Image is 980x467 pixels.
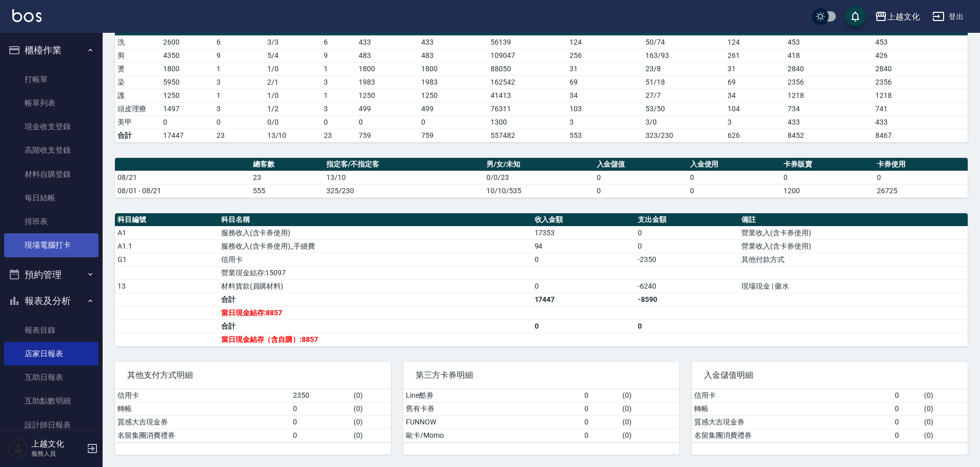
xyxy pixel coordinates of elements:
td: 23 [321,129,356,142]
td: 162542 [488,75,566,89]
td: 燙 [115,62,161,75]
td: 轉帳 [692,402,892,415]
td: 0 [582,389,620,402]
td: Line酷券 [403,389,582,402]
td: A1 [115,226,219,239]
td: 4350 [161,49,214,62]
a: 每日結帳 [4,186,99,210]
td: 27 / 7 [643,89,725,102]
td: 6 [321,35,356,49]
td: 0 [688,184,781,197]
td: 483 [356,49,419,62]
td: 1250 [356,89,419,102]
td: 13/10 [265,129,322,142]
td: FUNNOW [403,415,582,429]
td: ( 0 ) [922,389,968,402]
th: 支出金額 [635,213,739,227]
button: 櫃檯作業 [4,37,99,64]
td: 10/10/535 [484,184,594,197]
td: 17353 [532,226,636,239]
th: 入金儲值 [594,158,688,171]
td: 其他付款方式 [739,253,968,266]
td: -2350 [635,253,739,266]
td: 103 [567,102,643,115]
td: 1200 [781,184,874,197]
table: a dense table [692,389,968,442]
td: 23 [214,129,265,142]
td: 261 [725,49,785,62]
span: 其他支付方式明細 [127,370,379,380]
td: 0 [321,115,356,129]
td: 124 [725,35,785,49]
button: 預約管理 [4,261,99,288]
td: -6240 [635,279,739,293]
td: 323/230 [643,129,725,142]
a: 現場電腦打卡 [4,233,99,257]
td: 759 [356,129,419,142]
td: 0/0/23 [484,171,594,184]
td: ( 0 ) [351,389,391,402]
td: 3 [567,115,643,129]
td: 當日現金結存:8857 [219,306,532,319]
td: 1218 [785,89,873,102]
td: 2840 [785,62,873,75]
td: 0 [161,115,214,129]
td: 0 / 0 [265,115,322,129]
td: 0 [892,429,922,442]
td: 256 [567,49,643,62]
table: a dense table [115,158,968,198]
td: 3 / 3 [265,35,322,49]
td: 56139 [488,35,566,49]
td: 51 / 18 [643,75,725,89]
td: 護 [115,89,161,102]
td: 104 [725,102,785,115]
td: 8467 [873,129,968,142]
td: 1800 [419,62,488,75]
td: 1250 [419,89,488,102]
td: 2 / 1 [265,75,322,89]
th: 收入金額 [532,213,636,227]
td: 1300 [488,115,566,129]
td: 1250 [161,89,214,102]
td: 0 [892,415,922,429]
td: 17447 [161,129,214,142]
td: 信用卡 [219,253,532,266]
td: 2350 [290,389,351,402]
td: 0 [356,115,419,129]
span: 第三方卡券明細 [416,370,667,380]
td: 服務收入(含卡券使用) [219,226,532,239]
td: 染 [115,75,161,89]
td: ( 0 ) [351,429,391,442]
th: 科目名稱 [219,213,532,227]
button: 登出 [928,7,968,26]
td: 483 [419,49,488,62]
td: 美甲 [115,115,161,129]
th: 備註 [739,213,968,227]
td: 名留集團消費禮券 [115,429,290,442]
td: 555 [250,184,324,197]
td: 0 [290,415,351,429]
td: 2356 [785,75,873,89]
button: save [845,6,866,27]
td: 0 [635,239,739,253]
td: 合計 [219,319,532,333]
td: 553 [567,129,643,142]
a: 排班表 [4,210,99,233]
td: 舊有卡券 [403,402,582,415]
td: 9 [214,49,265,62]
td: 0 [781,171,874,184]
td: 53 / 50 [643,102,725,115]
td: 質感大吉現金券 [692,415,892,429]
td: 合計 [219,293,532,306]
td: 499 [419,102,488,115]
td: 質感大吉現金券 [115,415,290,429]
div: 上越文化 [887,10,920,23]
td: 歐卡/Momo [403,429,582,442]
td: 當日現金結存（含自購）:8857 [219,333,532,346]
td: 88050 [488,62,566,75]
td: 94 [532,239,636,253]
td: 3 [321,102,356,115]
td: 0 [635,226,739,239]
a: 材料自購登錄 [4,163,99,186]
td: 0 [419,115,488,129]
